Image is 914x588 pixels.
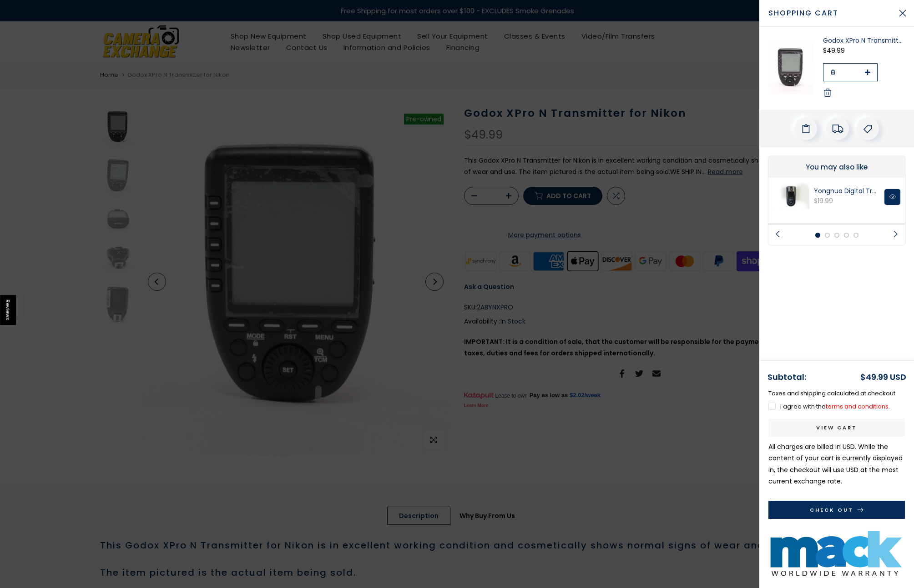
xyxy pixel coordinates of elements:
p: All charges are billed in USD. While the content of your cart is currently displayed in , the che... [768,441,905,487]
span: Shopping cart [768,8,891,19]
li: Page dot 3 [834,233,839,238]
label: I agree with the . [768,402,890,411]
p: Taxes and shipping calculated at checkout [768,388,905,399]
li: Page dot 5 [853,233,858,238]
li: Page dot 4 [844,233,849,238]
a: View cart [768,419,905,437]
button: Check Out [768,501,905,519]
strong: Subtotal: [768,371,806,383]
div: $19.99 [814,195,880,207]
a: terms and conditions [826,402,889,411]
div: Estimate Shipping [826,117,849,140]
img: Godox XPro N Transmitter for Nikon Flash Units and Accessories - Flash Accessories Godox 2ABYNXPRO [768,36,814,101]
a: Godox XPro N Transmitter for Nikon [823,36,905,45]
img: Mack Used 2 Year Warranty Under $500 Warranty Mack Warranty MACKU259 [768,528,905,579]
img: Yongnuo Digital Transmitter for Nikon Remote Controls and Cables - Wireless Triggering Remotes fo... [773,182,809,209]
div: $49.99 USD [860,370,906,384]
div: Add Order Note [794,117,817,140]
li: Page dot 1 [815,233,820,238]
div: $49.99 [823,45,905,56]
a: Yongnuo Digital Transmitter for Nikon [814,187,880,195]
div: You may also like [768,156,905,178]
button: Next [885,225,905,245]
div: Add A Coupon [856,117,879,140]
button: Close Cart [891,2,914,25]
button: Previous [768,225,788,245]
li: Page dot 2 [825,233,830,238]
